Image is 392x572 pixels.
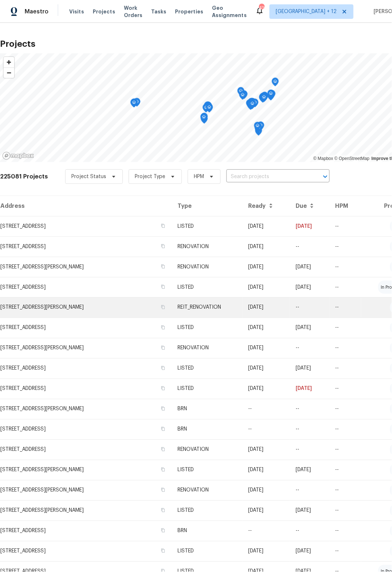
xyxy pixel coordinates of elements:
[243,338,290,358] td: [DATE]
[329,257,361,277] td: --
[237,87,245,98] div: Map marker
[290,216,329,236] td: [DATE]
[329,318,361,338] td: --
[172,440,243,460] td: RENOVATION
[172,277,243,297] td: LISTED
[172,379,243,399] td: LISTED
[261,92,268,103] div: Map marker
[260,92,267,104] div: Map marker
[290,460,329,480] td: [DATE]
[254,122,261,133] div: Map marker
[194,173,204,180] span: HPM
[203,104,210,115] div: Map marker
[334,156,370,161] a: OpenStreetMap
[246,99,253,111] div: Map marker
[204,102,211,113] div: Map marker
[239,91,246,102] div: Map marker
[133,98,141,109] div: Map marker
[69,8,84,15] span: Visits
[329,521,361,541] td: --
[243,541,290,561] td: [DATE]
[290,236,329,257] td: --
[290,379,329,399] td: [DATE]
[4,57,14,67] button: Zoom in
[243,399,290,419] td: --
[329,196,361,216] th: HPM
[151,9,166,14] span: Tasks
[329,338,361,358] td: --
[172,216,243,236] td: LISTED
[160,487,166,493] button: Copy Address
[243,358,290,379] td: [DATE]
[4,67,14,78] button: Zoom out
[247,101,254,112] div: Map marker
[204,102,212,114] div: Map marker
[243,501,290,521] td: [DATE]
[290,541,329,561] td: [DATE]
[160,426,166,432] button: Copy Address
[248,98,255,109] div: Map marker
[243,440,290,460] td: [DATE]
[247,100,255,111] div: Map marker
[172,399,243,419] td: BRN
[160,365,166,371] button: Copy Address
[329,480,361,501] td: --
[160,223,166,229] button: Copy Address
[290,358,329,379] td: [DATE]
[172,460,243,480] td: LISTED
[172,521,243,541] td: BRN
[290,501,329,521] td: [DATE]
[172,297,243,318] td: REIT_RENOVATION
[260,93,268,104] div: Map marker
[243,277,290,297] td: [DATE]
[329,460,361,480] td: --
[200,113,208,124] div: Map marker
[172,318,243,338] td: LISTED
[259,4,264,12] div: 416
[172,480,243,501] td: RENOVATION
[160,527,166,534] button: Copy Address
[71,173,106,180] span: Project Status
[201,113,208,124] div: Map marker
[290,196,329,216] th: Due
[257,122,264,133] div: Map marker
[247,100,255,111] div: Map marker
[329,297,361,318] td: --
[290,257,329,277] td: [DATE]
[259,94,266,105] div: Map marker
[4,68,14,78] span: Zoom out
[290,318,329,338] td: [DATE]
[276,8,337,15] span: [GEOGRAPHIC_DATA] + 12
[243,257,290,277] td: [DATE]
[172,257,243,277] td: RENOVATION
[2,152,34,160] a: Mapbox homepage
[249,100,256,111] div: Map marker
[172,196,243,216] th: Type
[172,419,243,440] td: BRN
[172,338,243,358] td: RENOVATION
[243,216,290,236] td: [DATE]
[243,297,290,318] td: [DATE]
[160,385,166,392] button: Copy Address
[172,358,243,379] td: LISTED
[160,304,166,310] button: Copy Address
[259,93,267,104] div: Map marker
[160,263,166,270] button: Copy Address
[259,94,267,105] div: Map marker
[212,4,247,19] span: Geo Assignments
[160,324,166,331] button: Copy Address
[130,99,138,110] div: Map marker
[329,440,361,460] td: --
[329,216,361,236] td: --
[313,156,333,161] a: Mapbox
[290,480,329,501] td: --
[329,236,361,257] td: --
[206,103,213,115] div: Map marker
[272,78,279,89] div: Map marker
[243,480,290,501] td: [DATE]
[329,399,361,419] td: --
[290,419,329,440] td: --
[320,172,330,182] button: Open
[160,466,166,473] button: Copy Address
